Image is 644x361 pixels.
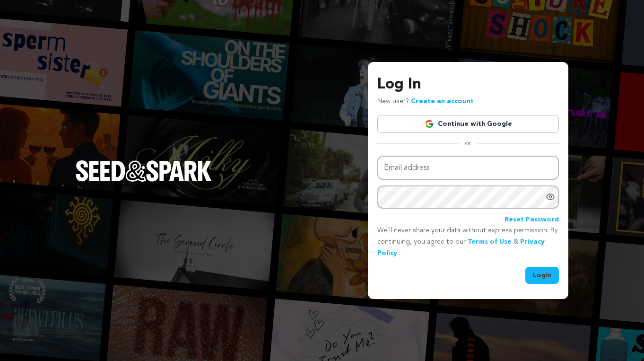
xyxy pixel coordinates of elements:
p: New user? [377,96,474,107]
a: Terms of Use [468,238,512,245]
img: Seed&Spark Logo [76,160,212,181]
a: Create an account [411,98,474,105]
input: Email address [377,156,559,180]
p: We’ll never share your data without express permission. By continuing, you agree to our & . [377,225,559,259]
button: Login [525,267,559,284]
a: Reset Password [505,214,559,226]
a: Privacy Policy [377,238,545,256]
a: Continue with Google [377,115,559,133]
h3: Log In [377,73,559,96]
span: or [459,139,477,148]
a: Seed&Spark Homepage [76,160,212,200]
img: Google logo [425,119,434,129]
a: Show password as plain text. Warning: this will display your password on the screen. [546,192,555,202]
